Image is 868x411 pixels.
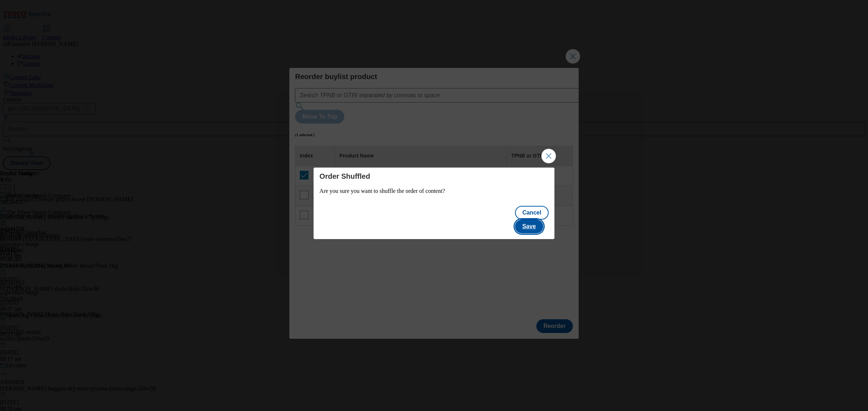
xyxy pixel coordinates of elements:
button: Save [515,220,543,233]
p: Are you sure you want to shuffle the order of content? [319,188,548,194]
div: Modal [314,168,554,239]
h4: Order Shuffled [319,172,548,181]
button: Cancel [515,206,548,220]
button: Close Modal [541,149,556,163]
